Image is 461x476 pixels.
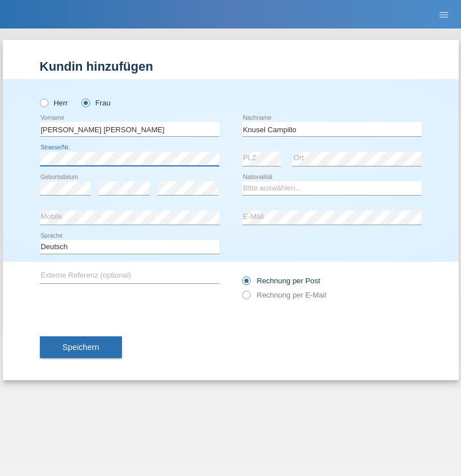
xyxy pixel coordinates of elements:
[40,59,422,74] h1: Kundin hinzufügen
[81,99,89,106] input: Frau
[242,276,320,285] label: Rechnung per Post
[433,11,455,18] a: menu
[81,99,111,107] label: Frau
[438,9,450,21] i: menu
[63,343,99,352] span: Speichern
[40,336,122,358] button: Speichern
[40,99,47,106] input: Herr
[242,291,250,305] input: Rechnung per E-Mail
[242,291,327,299] label: Rechnung per E-Mail
[40,99,68,107] label: Herr
[242,276,250,291] input: Rechnung per Post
